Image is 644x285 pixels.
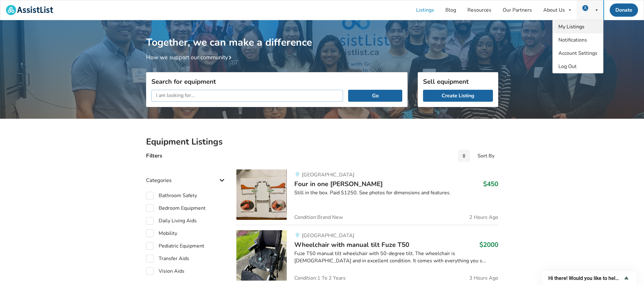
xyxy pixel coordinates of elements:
[497,0,538,20] a: Our Partners
[236,169,287,220] img: mobility-four in one walker
[294,215,343,220] span: Condition: Brand New
[294,250,498,265] div: Fuze T50 manual tilt wheelchair with 50-degree tilt. The wheelchair is [DEMOGRAPHIC_DATA] and in ...
[146,217,197,225] label: Daily Living Aids
[423,77,493,86] h3: Sell equipment
[558,23,585,30] span: My Listings
[236,169,498,225] a: mobility-four in one walker[GEOGRAPHIC_DATA]Four in one [PERSON_NAME]$450Still in the box. Paid $...
[558,37,587,43] span: Notifications
[146,54,234,61] a: How we support our community
[462,0,497,20] a: Resources
[294,180,383,188] span: Four in one [PERSON_NAME]
[146,242,204,250] label: Pediatric Equipment
[6,5,53,15] img: assistlist-logo
[410,0,440,20] a: Listings
[146,136,498,147] h2: Equipment Listings
[146,192,197,199] label: Bathroom Safety
[146,204,206,212] label: Bedroom Equipment
[423,90,493,102] a: Create Listing
[348,90,402,102] button: Go
[548,274,630,282] button: Show survey - Hi there! Would you like to help us improve AssistList?
[477,153,494,158] div: Sort By
[543,8,565,13] div: About Us
[483,180,498,188] h3: $450
[146,164,227,187] div: Categories
[146,20,498,49] h1: Together, we can make a difference
[558,63,577,70] span: Log Out
[479,241,498,249] h3: $2000
[469,215,498,220] span: 2 Hours Ago
[146,152,162,159] h4: Filters
[146,230,177,237] label: Mobility
[302,171,354,178] span: [GEOGRAPHIC_DATA]
[558,50,597,57] span: Account Settings
[548,275,623,281] span: Hi there! Would you like to help us improve AssistList?
[302,232,354,239] span: [GEOGRAPHIC_DATA]
[582,5,588,11] img: user icon
[294,189,498,197] div: Still in the box. Paid $1250. See photos for dimensions and features.
[151,90,343,102] input: I am looking for...
[294,276,346,281] span: Condition: 1 To 2 Years
[469,276,498,281] span: 3 Hours Ago
[610,3,638,17] a: Donate
[294,240,409,249] span: Wheelchair with manual tilt Fuze T50
[146,255,189,262] label: Transfer Aids
[236,230,287,281] img: mobility-wheelchair with manual tilt fuze t50
[146,267,184,275] label: Vision Aids
[440,0,462,20] a: Blog
[151,77,402,86] h3: Search for equipment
